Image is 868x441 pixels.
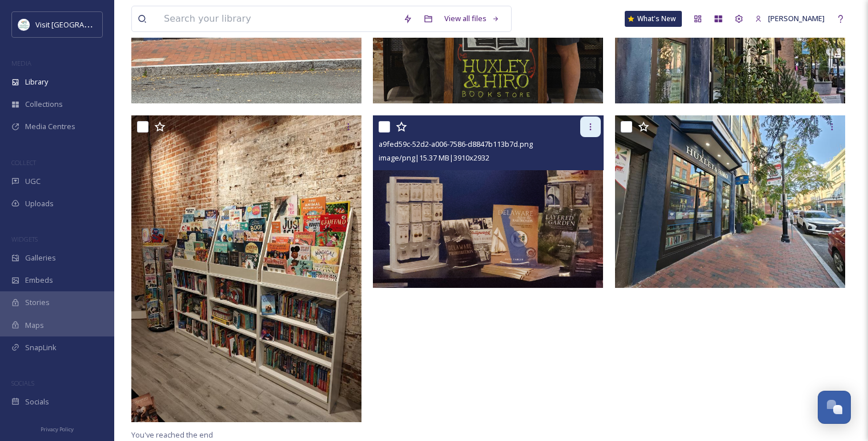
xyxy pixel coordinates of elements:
span: Visit [GEOGRAPHIC_DATA] [35,19,124,30]
span: MEDIA [11,59,31,67]
a: Privacy Policy [41,422,74,435]
span: Maps [25,320,44,331]
span: Uploads [25,198,54,209]
span: UGC [25,176,41,187]
img: 52ae332d-efba-ec2d-a0a3-a872a9049d1a.jpg [131,115,361,422]
span: image/png | 15.37 MB | 3910 x 2932 [379,153,489,163]
a: What's New [625,11,682,27]
span: Privacy Policy [41,426,74,433]
img: download%20%281%29.jpeg [18,19,30,30]
span: Socials [25,396,49,407]
span: COLLECT [11,158,36,167]
span: Embeds [25,275,53,286]
button: Open Chat [818,391,851,424]
span: SOCIALS [11,379,34,387]
span: [PERSON_NAME] [768,13,825,23]
span: a9fed59c-52d2-a006-7586-d8847b113b7d.png [379,139,533,149]
input: Search your library [158,6,397,31]
span: SnapLink [25,342,57,353]
a: View all files [439,7,505,30]
span: WIDGETS [11,235,38,243]
a: [PERSON_NAME] [749,7,830,30]
span: Galleries [25,252,56,263]
img: fe9e6516-b6b9-23b7-19d8-e5f800c1ee8b.jpg [615,115,845,288]
img: a9fed59c-52d2-a006-7586-d8847b113b7d.png [373,115,603,287]
span: Collections [25,99,63,110]
span: Library [25,77,48,87]
span: You've reached the end [131,430,213,440]
span: Media Centres [25,121,75,132]
span: Stories [25,297,50,308]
